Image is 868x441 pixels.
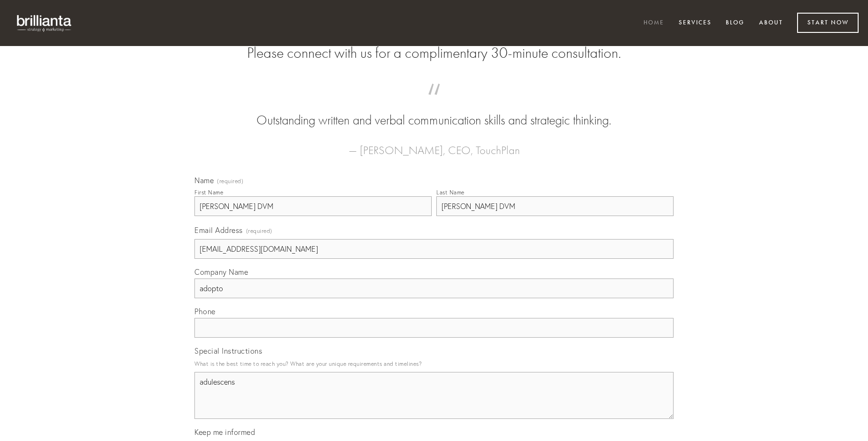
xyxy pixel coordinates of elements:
[194,427,255,437] span: Keep me informed
[436,189,465,196] div: Last Name
[194,357,674,370] p: What is the best time to reach you? What are your unique requirements and timelines?
[217,178,243,184] span: (required)
[194,189,223,196] div: First Name
[637,15,670,31] a: Home
[194,176,214,185] span: Name
[194,44,674,62] h2: Please connect with us for a complimentary 30-minute consultation.
[194,225,243,235] span: Email Address
[194,372,674,419] textarea: adulescens
[720,15,751,31] a: Blog
[797,13,859,33] a: Start Now
[9,9,80,37] img: brillianta - research, strategy, marketing
[209,93,659,130] blockquote: Outstanding written and verbal communication skills and strategic thinking.
[673,15,718,31] a: Services
[194,307,216,316] span: Phone
[194,267,248,277] span: Company Name
[246,224,272,237] span: (required)
[209,130,659,160] figcaption: — [PERSON_NAME], CEO, TouchPlan
[753,15,789,31] a: About
[194,346,262,356] span: Special Instructions
[209,93,659,111] span: “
